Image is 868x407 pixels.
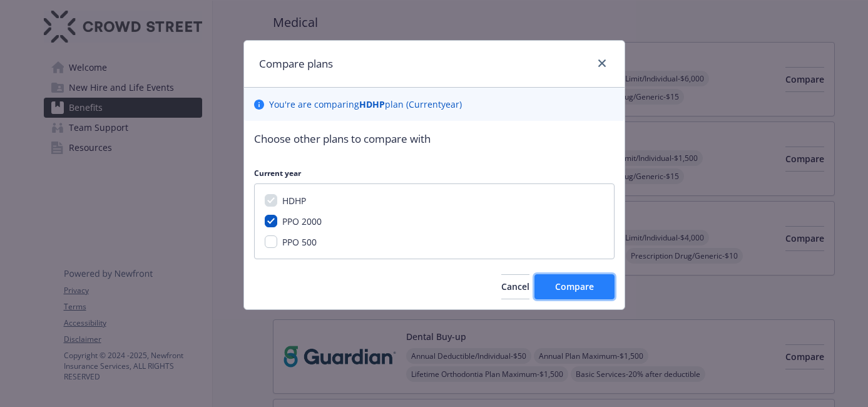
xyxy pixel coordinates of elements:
[534,274,615,299] button: Compare
[555,281,594,292] span: Compare
[259,56,333,72] h1: Compare plans
[501,274,529,299] button: Cancel
[282,236,317,248] span: PPO 500
[595,56,610,71] a: close
[282,215,322,227] span: PPO 2000
[254,168,615,178] p: Current year
[269,98,462,111] p: You ' re are comparing plan ( Current year)
[501,281,529,292] span: Cancel
[254,131,615,147] p: Choose other plans to compare with
[282,195,306,207] span: HDHP
[359,98,385,110] b: HDHP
